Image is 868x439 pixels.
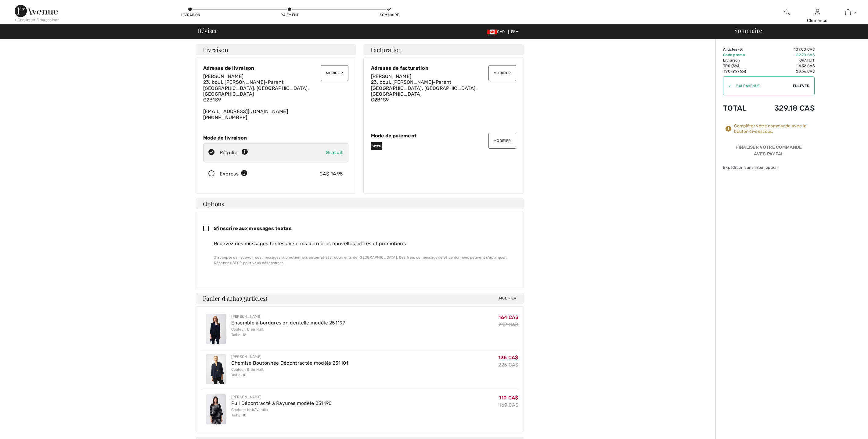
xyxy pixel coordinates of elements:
[231,354,348,359] div: [PERSON_NAME]
[231,327,345,338] div: Couleur: Bleu Nuit Taille: 18
[371,79,477,103] span: 23, boul. [PERSON_NAME]-Parent [GEOGRAPHIC_DATA], [GEOGRAPHIC_DATA], [GEOGRAPHIC_DATA] G2B1S9
[196,293,524,304] h4: Panier d'achat
[203,135,348,141] div: Mode de livraison
[280,12,299,18] div: Paiement
[845,9,851,16] img: Mon panier
[757,47,815,52] td: 409.00 CA$
[231,360,348,366] a: Chemise Boutonnée Décontractée modèle 251101
[498,362,518,368] s: 225 CA$
[371,73,412,79] span: [PERSON_NAME]
[231,314,345,319] div: [PERSON_NAME]
[511,30,519,34] span: FR
[203,73,244,79] span: [PERSON_NAME]
[380,12,398,18] div: Sommaire
[723,52,757,58] td: Code promo
[371,65,516,71] div: Adresse de facturation
[488,133,516,149] button: Modifier
[203,65,348,71] div: Adresse de livraison
[757,58,815,63] td: Gratuit
[723,165,815,170] div: Expédition sans interruption
[231,320,345,326] a: Ensemble à bordures en dentelle modèle 251197
[740,47,742,51] span: 3
[231,407,332,418] div: Couleur: Noir/Vanille Taille: 18
[15,5,58,17] img: 1ère Avenue
[206,394,226,424] img: Pull Décontracté à Rayures modèle 251190
[198,27,218,34] span: Réviser
[241,294,267,302] span: ( articles)
[734,123,815,134] div: Compléter votre commande avec le bouton ci-dessous.
[731,77,793,95] input: Code promo
[206,354,226,384] img: Chemise Boutonnée Décontractée modèle 251101
[231,394,332,400] div: [PERSON_NAME]
[757,69,815,74] td: 28.56 CA$
[499,295,516,301] span: Modifier
[231,367,348,378] div: Couleur: Bleu Nuit Taille: 18
[214,255,511,266] div: J'accepte de recevoir des messages promotionnels automatisés récurrents de [GEOGRAPHIC_DATA]. Des...
[499,314,518,320] span: 164 CA$
[203,47,228,53] span: Livraison
[203,73,348,120] div: [EMAIL_ADDRESS][DOMAIN_NAME] [PHONE_NUMBER]
[220,149,248,156] div: Régulier
[815,9,820,15] a: Se connecter
[231,400,332,406] a: Pull Décontracté à Rayures modèle 251190
[802,17,832,24] div: Clemence
[723,144,815,160] div: Finaliser votre commande avec PayPal
[203,79,309,103] span: 23, boul. [PERSON_NAME]-Parent [GEOGRAPHIC_DATA], [GEOGRAPHIC_DATA], [GEOGRAPHIC_DATA] G2B1S9
[723,69,757,74] td: TVQ (9.975%)
[487,30,497,34] img: Canadian Dollar
[833,9,863,16] a: 3
[488,65,516,81] button: Modifier
[319,170,343,178] div: CA$ 14.95
[214,240,511,247] div: Recevez des messages textes avec nos dernières nouvelles, offres et promotions
[757,98,815,119] td: 329.18 CA$
[321,65,348,81] button: Modifier
[326,150,343,155] span: Gratuit
[723,83,731,89] div: ✔
[487,30,507,34] span: CAD
[784,9,790,16] img: recherche
[499,322,518,327] s: 299 CA$
[727,27,864,34] div: Sommaire
[214,225,292,231] span: S'inscrire aux messages textes
[371,133,516,139] div: Mode de paiement
[757,63,815,69] td: 14.32 CA$
[723,98,757,119] td: Total
[723,63,757,69] td: TPS (5%)
[815,9,820,16] img: Mes infos
[757,52,815,58] td: -122.70 CA$
[499,395,518,401] span: 110 CA$
[196,198,524,209] h4: Options
[181,12,200,18] div: Livraison
[854,9,856,15] span: 3
[206,314,226,344] img: Ensemble à bordures en dentelle modèle 251197
[723,58,757,63] td: Livraison
[243,294,246,302] span: 3
[499,402,518,408] s: 169 CA$
[371,47,402,53] span: Facturation
[220,170,247,178] div: Express
[723,47,757,52] td: Articles ( )
[498,355,518,360] span: 135 CA$
[15,17,59,23] div: < Continuer à magasiner
[793,83,809,89] span: Enlever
